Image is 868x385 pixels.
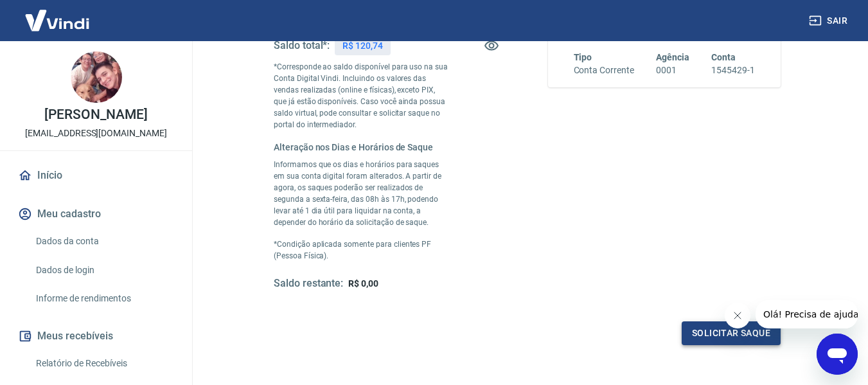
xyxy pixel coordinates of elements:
[348,278,378,289] span: R$ 0,00
[8,9,108,19] span: Olá! Precisa de ajuda?
[31,285,177,312] a: Informe de rendimentos
[574,52,592,62] span: Tipo
[15,161,177,190] a: Início
[574,64,634,77] h6: Conta Corrente
[15,1,99,40] img: Vindi
[25,127,167,140] p: [EMAIL_ADDRESS][DOMAIN_NAME]
[656,52,689,62] span: Agência
[71,51,122,103] img: 65afaf01-2449-42fe-9b42-7daea001e084.jpeg
[15,200,177,228] button: Meu cadastro
[31,350,177,377] a: Relatório de Recebíveis
[274,159,448,228] p: Informamos que os dias e horários para saques em sua conta digital foram alterados. A partir de a...
[274,238,448,262] p: *Condição aplicada somente para clientes PF (Pessoa Física).
[31,257,177,283] a: Dados de login
[274,277,343,291] h5: Saldo restante:
[682,321,781,345] button: Solicitar saque
[725,303,750,328] iframe: Fechar mensagem
[756,300,858,328] iframe: Mensagem da empresa
[274,39,330,52] h5: Saldo total*:
[15,322,177,350] button: Meus recebíveis
[342,39,383,53] p: R$ 120,74
[31,228,177,255] a: Dados da conta
[817,334,858,375] iframe: Botão para abrir a janela de mensagens
[274,141,448,154] h6: Alteração nos Dias e Horários de Saque
[274,61,448,130] p: *Corresponde ao saldo disponível para uso na sua Conta Digital Vindi. Incluindo os valores das ve...
[711,52,736,62] span: Conta
[806,9,853,33] button: Sair
[44,108,147,121] p: [PERSON_NAME]
[656,64,689,77] h6: 0001
[711,64,755,77] h6: 1545429-1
